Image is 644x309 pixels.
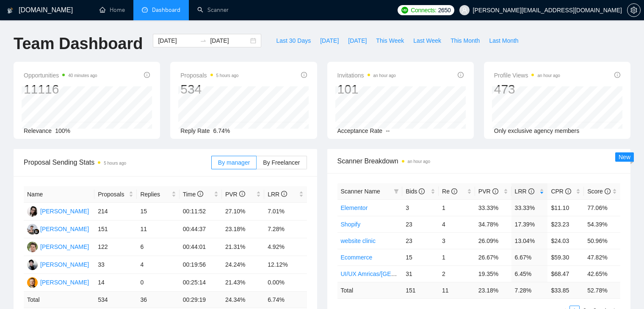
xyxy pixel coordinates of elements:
[137,238,179,256] td: 6
[94,292,137,308] td: 534
[438,6,451,15] span: 2650
[587,188,610,195] span: Score
[402,216,439,232] td: 23
[27,242,38,252] img: MF
[537,73,560,78] time: an hour ago
[94,203,137,221] td: 214
[180,221,222,238] td: 00:44:37
[627,3,641,17] button: setting
[511,232,548,249] td: 13.04%
[197,6,229,14] a: searchScanner
[152,6,180,14] span: Dashboard
[40,278,89,287] div: [PERSON_NAME]
[462,7,467,13] span: user
[264,238,307,256] td: 4.92%
[451,36,480,45] span: This Month
[614,72,620,78] span: info-circle
[515,188,534,195] span: LRR
[341,254,373,261] a: Ecommerce
[213,127,230,134] span: 6.74%
[402,232,439,249] td: 23
[225,191,245,198] span: PVR
[180,203,222,221] td: 00:11:52
[7,4,13,17] img: logo
[484,34,523,47] button: Last Month
[264,292,307,308] td: 6.74 %
[14,34,143,54] h1: Team Dashboard
[24,81,97,97] div: 11116
[137,186,179,203] th: Replies
[94,186,137,203] th: Proposals
[492,188,498,194] span: info-circle
[27,279,89,285] a: AC[PERSON_NAME]
[268,191,287,198] span: LRR
[40,224,89,234] div: [PERSON_NAME]
[402,249,439,265] td: 15
[180,127,210,134] span: Reply Rate
[511,282,548,298] td: 7.28 %
[584,282,620,298] td: 52.78 %
[337,70,396,80] span: Invitations
[528,188,534,194] span: info-circle
[271,34,315,47] button: Last 30 Days
[439,216,475,232] td: 4
[210,36,249,45] input: End date
[439,232,475,249] td: 3
[27,225,89,232] a: RF[PERSON_NAME]
[142,7,148,13] span: dashboard
[100,6,125,14] a: homeHome
[475,282,511,298] td: 23.18 %
[402,265,439,282] td: 31
[27,261,89,268] a: OK[PERSON_NAME]
[27,243,89,250] a: MF[PERSON_NAME]
[341,237,376,244] a: website clinic
[439,265,475,282] td: 2
[264,256,307,274] td: 12.12%
[413,36,441,45] span: Last Week
[511,249,548,265] td: 6.67%
[605,188,611,194] span: info-circle
[343,34,371,47] button: [DATE]
[98,190,127,199] span: Proposals
[475,249,511,265] td: 26.67%
[419,188,425,194] span: info-circle
[264,203,307,221] td: 7.01%
[180,238,222,256] td: 00:44:01
[264,274,307,292] td: 0.00%
[180,81,238,97] div: 534
[144,72,150,78] span: info-circle
[337,156,621,166] span: Scanner Breakdown
[137,221,179,238] td: 11
[337,127,383,134] span: Acceptance Rate
[315,34,343,47] button: [DATE]
[584,199,620,216] td: 77.06%
[222,221,264,238] td: 23.18%
[442,188,457,195] span: Re
[216,73,239,78] time: 5 hours ago
[183,191,203,198] span: Time
[24,157,211,168] span: Proposal Sending Stats
[24,292,94,308] td: Total
[547,232,584,249] td: $24.03
[158,36,196,45] input: Start date
[55,127,70,134] span: 100%
[276,36,311,45] span: Last 30 Days
[547,249,584,265] td: $59.30
[511,199,548,216] td: 33.33%
[137,203,179,221] td: 15
[68,73,97,78] time: 40 minutes ago
[402,199,439,216] td: 3
[140,190,169,199] span: Replies
[341,221,361,228] a: Shopify
[40,207,89,216] div: [PERSON_NAME]
[547,282,584,298] td: $ 33.85
[24,70,97,80] span: Opportunities
[222,274,264,292] td: 21.43%
[439,199,475,216] td: 1
[478,188,498,195] span: PVR
[547,199,584,216] td: $11.10
[348,36,367,45] span: [DATE]
[341,204,368,211] a: Elementor
[475,216,511,232] td: 34.78%
[494,81,560,97] div: 473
